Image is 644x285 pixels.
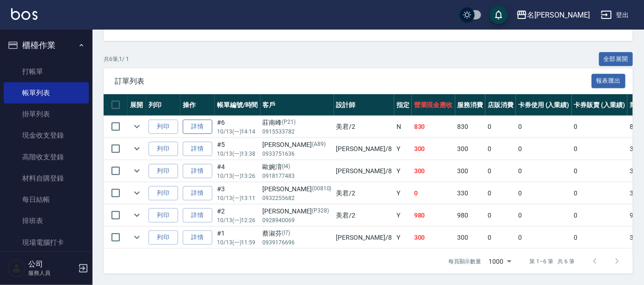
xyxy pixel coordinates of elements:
[485,138,516,160] td: 0
[4,61,89,82] a: 打帳單
[592,76,626,85] a: 報表匯出
[485,227,516,249] td: 0
[599,52,633,67] button: 全部展開
[516,227,572,249] td: 0
[263,150,332,158] p: 0933751636
[104,55,129,63] p: 共 6 筆, 1 / 1
[572,138,628,160] td: 0
[4,82,89,103] a: 帳單列表
[217,194,258,202] p: 10/13 (一) 13:11
[183,142,212,156] a: 詳情
[217,150,258,158] p: 10/13 (一) 13:38
[217,238,258,247] p: 10/13 (一) 11:59
[334,205,394,226] td: 美君 /2
[149,208,178,223] button: 列印
[217,216,258,224] p: 10/13 (一) 12:26
[516,205,572,226] td: 0
[394,116,412,138] td: N
[394,160,412,182] td: Y
[334,160,394,182] td: [PERSON_NAME] /8
[334,94,394,116] th: 設計師
[215,182,260,204] td: #3
[530,257,575,266] p: 第 1–6 筆 共 6 筆
[28,260,75,269] h5: 公司
[455,94,486,116] th: 服務消費
[412,138,455,160] td: 300
[115,77,592,86] span: 訂單列表
[572,182,628,204] td: 0
[455,160,486,182] td: 300
[282,162,291,172] p: (I4)
[572,227,628,249] td: 0
[130,164,144,178] button: expand row
[455,227,486,249] td: 300
[485,182,516,204] td: 0
[572,205,628,226] td: 0
[28,269,75,277] p: 服務人員
[128,94,146,116] th: 展開
[4,103,89,125] a: 掛單列表
[516,138,572,160] td: 0
[263,172,332,180] p: 0918177483
[183,186,212,200] a: 詳情
[334,138,394,160] td: [PERSON_NAME] /8
[412,205,455,226] td: 980
[183,230,212,245] a: 詳情
[149,120,178,134] button: 列印
[263,118,332,127] div: 莊南峰
[572,94,628,116] th: 卡券販賣 (入業績)
[260,94,334,116] th: 客戶
[312,140,326,150] p: (A89)
[455,182,486,204] td: 330
[215,116,260,138] td: #6
[215,138,260,160] td: #5
[485,205,516,226] td: 0
[527,9,590,21] div: 名[PERSON_NAME]
[11,8,37,20] img: Logo
[516,116,572,138] td: 0
[149,142,178,156] button: 列印
[130,186,144,200] button: expand row
[183,208,212,223] a: 詳情
[215,205,260,226] td: #2
[149,164,178,178] button: 列印
[455,116,486,138] td: 830
[130,120,144,133] button: expand row
[312,184,332,194] p: (00810)
[394,94,412,116] th: 指定
[215,227,260,249] td: #1
[263,127,332,136] p: 0915533782
[215,160,260,182] td: #4
[4,33,89,57] button: 櫃檯作業
[489,6,508,24] button: save
[485,94,516,116] th: 店販消費
[572,160,628,182] td: 0
[149,186,178,200] button: 列印
[130,230,144,244] button: expand row
[516,182,572,204] td: 0
[183,164,212,178] a: 詳情
[312,206,329,216] p: (P328)
[183,120,212,134] a: 詳情
[146,94,180,116] th: 列印
[180,94,215,116] th: 操作
[412,94,455,116] th: 營業現金應收
[394,227,412,249] td: Y
[263,238,332,247] p: 0939176696
[282,229,291,238] p: (I7)
[394,182,412,204] td: Y
[513,6,594,24] button: 名[PERSON_NAME]
[130,142,144,156] button: expand row
[263,206,332,216] div: [PERSON_NAME]
[455,138,486,160] td: 300
[4,210,89,231] a: 排班表
[7,259,26,278] img: Person
[412,182,455,204] td: 0
[597,6,633,24] button: 登出
[485,116,516,138] td: 0
[4,146,89,168] a: 高階收支登錄
[572,116,628,138] td: 0
[4,125,89,146] a: 現金收支登錄
[263,140,332,150] div: [PERSON_NAME]
[263,184,332,194] div: [PERSON_NAME]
